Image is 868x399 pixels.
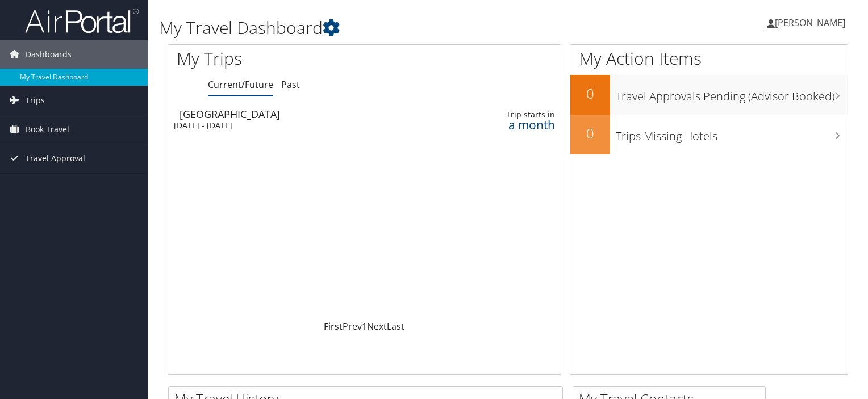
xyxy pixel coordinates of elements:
a: Next [367,320,387,333]
div: a month [471,120,554,130]
h3: Trips Missing Hotels [616,123,848,144]
div: [DATE] - [DATE] [174,120,427,131]
a: 0Travel Approvals Pending (Advisor Booked) [570,75,848,115]
span: Book Travel [26,115,69,144]
h1: My Action Items [570,47,848,70]
h1: My Travel Dashboard [159,16,624,40]
span: Dashboards [26,40,72,69]
span: Trips [26,86,45,115]
a: First [324,320,343,333]
h2: 0 [570,124,610,143]
a: Current/Future [208,78,273,91]
a: Past [281,78,300,91]
a: 0Trips Missing Hotels [570,115,848,154]
h1: My Trips [177,47,389,70]
a: 1 [362,320,367,333]
div: Trip starts in [471,110,554,120]
img: airportal-logo.png [25,7,139,34]
h2: 0 [570,84,610,103]
a: [PERSON_NAME] [767,6,857,40]
a: Last [387,320,404,333]
a: Prev [343,320,362,333]
span: [PERSON_NAME] [775,16,845,29]
h3: Travel Approvals Pending (Advisor Booked) [616,83,848,104]
div: [GEOGRAPHIC_DATA] [180,109,433,119]
span: Travel Approval [26,144,85,173]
